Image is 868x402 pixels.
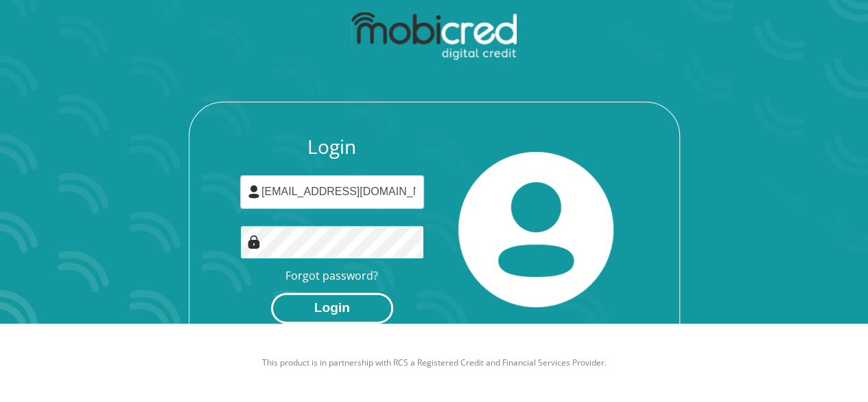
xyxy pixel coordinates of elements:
[285,268,378,283] a: Forgot password?
[240,175,424,209] input: Username
[351,12,517,60] img: mobicred logo
[247,235,261,249] img: Image
[271,293,393,324] button: Login
[247,185,261,199] img: user-icon image
[54,357,815,369] p: This product is in partnership with RCS a Registered Credit and Financial Services Provider.
[240,135,424,159] h3: Login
